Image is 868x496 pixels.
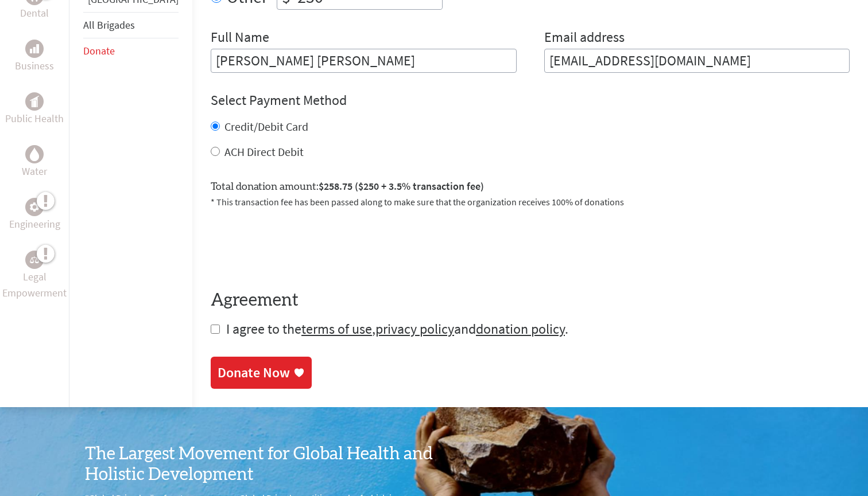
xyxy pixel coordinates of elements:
span: $258.75 ($250 + 3.5% transaction fee) [319,179,484,193]
label: Total donation amount: [211,178,484,195]
p: Business [15,58,54,74]
p: Legal Empowerment [2,269,67,301]
li: All Brigades [83,12,179,38]
img: Business [30,44,39,53]
div: Water [25,145,44,163]
label: Email address [544,28,625,49]
a: Donate [83,44,115,57]
div: Engineering [25,198,44,216]
img: Water [30,148,39,161]
a: Public HealthPublic Health [5,92,64,127]
div: Legal Empowerment [25,251,44,269]
label: Full Name [211,28,269,49]
h3: The Largest Movement for Global Health and Holistic Development [85,444,434,485]
label: Credit/Debit Card [224,119,308,134]
div: Donate Now [218,364,290,382]
a: All Brigades [83,18,135,32]
p: Engineering [9,216,60,232]
a: BusinessBusiness [15,40,54,74]
span: I agree to the , and . [226,320,568,338]
div: Business [25,40,44,58]
img: Engineering [30,202,39,212]
p: * This transaction fee has been passed along to make sure that the organization receives 100% of ... [211,195,850,209]
p: Public Health [5,111,64,127]
a: privacy policy [375,320,454,338]
img: Public Health [30,96,39,107]
a: WaterWater [22,145,47,179]
label: ACH Direct Debit [224,144,304,159]
a: EngineeringEngineering [9,198,60,232]
iframe: reCAPTCHA [211,222,385,267]
a: terms of use [301,320,372,338]
a: Donate Now [211,357,312,389]
p: Water [22,163,47,179]
li: Donate [83,38,179,64]
h4: Select Payment Method [211,91,850,110]
input: Enter Full Name [211,49,517,73]
img: Legal Empowerment [30,256,39,263]
a: donation policy [476,320,565,338]
h4: Agreement [211,290,850,311]
p: Dental [20,5,49,21]
input: Your Email [544,49,850,73]
div: Public Health [25,92,44,111]
a: Legal EmpowermentLegal Empowerment [2,251,67,301]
